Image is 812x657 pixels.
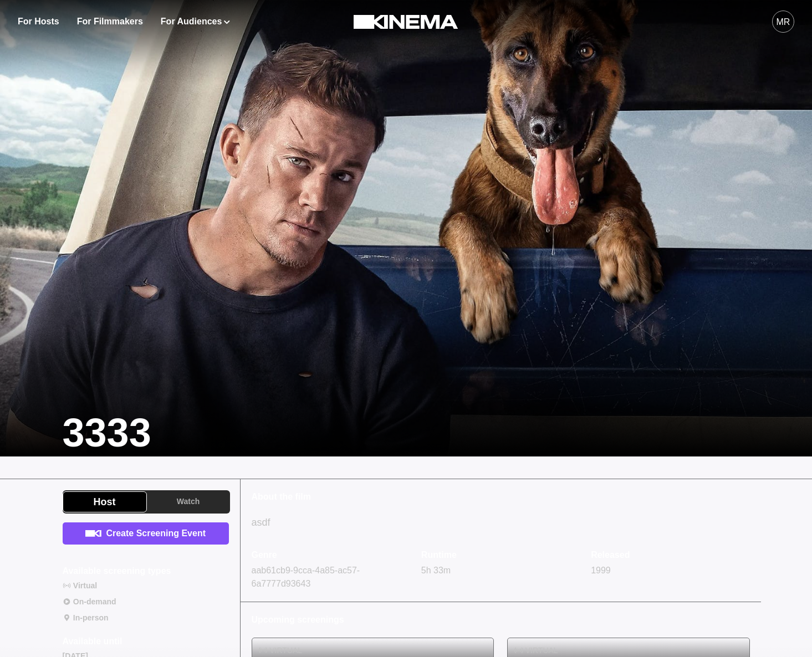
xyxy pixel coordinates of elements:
p: In-person [73,612,109,624]
p: Available until [63,635,122,648]
p: Released [591,548,749,562]
h1: 3333 [63,409,151,456]
a: For Hosts [18,15,59,28]
p: Runtime [421,548,580,562]
p: 5h 33m [421,564,580,577]
p: Genre [252,548,410,562]
div: MR [777,16,790,29]
a: Create Screening Event [63,522,229,545]
p: Virtual [269,645,487,656]
p: asdf [252,515,750,531]
p: Available screening types [63,564,171,578]
p: Virtual [73,580,97,592]
a: For Filmmakers [77,15,143,28]
button: For Audiences [161,15,230,28]
p: 1999 [591,564,749,577]
p: On-demand [73,596,116,608]
p: aab61cb9-9cca-4a85-ac57-6a7777d93643 [252,564,410,591]
p: Virtual [525,645,743,656]
p: About the film [252,490,750,504]
p: Upcoming screenings [252,613,750,627]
